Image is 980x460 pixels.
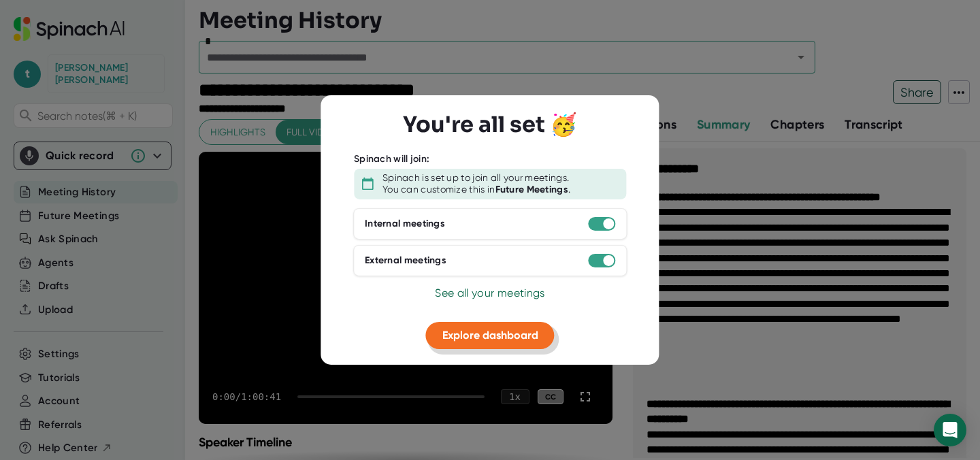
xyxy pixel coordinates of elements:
div: You can customize this in . [382,184,570,196]
div: Open Intercom Messenger [934,414,966,446]
button: Explore dashboard [426,321,555,348]
span: See all your meetings [435,286,544,299]
div: External meetings [365,254,446,267]
div: Internal meetings [365,218,445,230]
b: Future Meetings [495,184,569,195]
h3: You're all set 🥳 [403,112,577,137]
div: Spinach will join: [354,153,429,165]
span: Explore dashboard [442,328,538,341]
div: Spinach is set up to join all your meetings. [382,171,569,184]
button: See all your meetings [435,284,544,301]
